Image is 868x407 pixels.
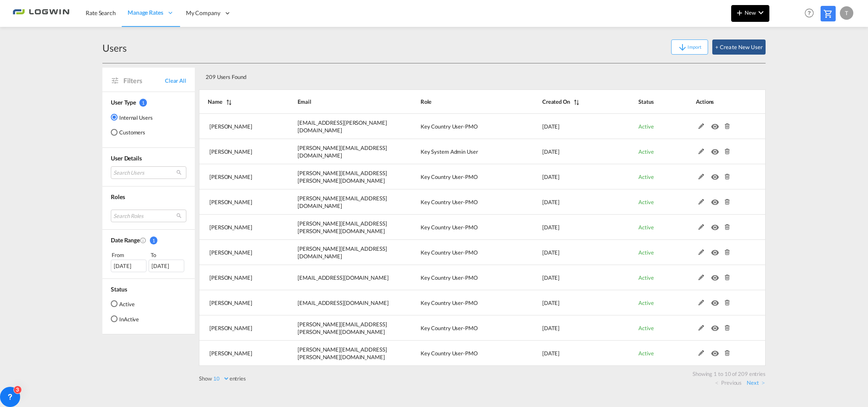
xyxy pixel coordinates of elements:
td: Key Country User-PMO [400,189,521,215]
span: Key Country User-PMO [421,350,478,357]
md-icon: icon-eye [711,147,722,152]
span: Key Country User-PMO [421,325,478,331]
td: Rike Rudnik [199,215,277,240]
md-icon: icon-eye [711,273,722,278]
td: diana.naths@logwin-logistics.com [277,139,399,164]
span: [DATE] [542,148,559,155]
md-icon: icon-eye [711,348,722,354]
span: Key Country User-PMO [421,173,478,180]
md-icon: icon-eye [711,222,722,228]
span: Active [638,299,654,306]
td: jens.rupprecht@logwin-logistics.com [277,189,399,215]
button: icon-arrow-downImport [671,39,708,55]
span: Key Country User-PMO [421,224,478,231]
span: Active [638,199,654,205]
td: Mui Bonnie [199,315,277,341]
div: T [840,6,853,20]
td: bipin.chinnappa@logwin-logistics.com [277,341,399,366]
td: Chinnappa Bipin [199,341,277,366]
span: Roles [111,193,125,200]
th: Role [400,89,521,114]
div: [DATE] [149,260,184,272]
span: [EMAIL_ADDRESS][DOMAIN_NAME] [298,274,388,281]
span: Date Range [111,236,140,244]
th: Status [617,89,675,114]
span: [PERSON_NAME][EMAIL_ADDRESS][DOMAIN_NAME] [298,245,387,260]
span: [PERSON_NAME] [209,123,252,130]
span: [DATE] [542,274,559,281]
td: 2025-08-12 [521,139,617,164]
div: 209 Users Found [202,67,706,84]
td: Sim Maryanne [199,240,277,265]
span: New [735,9,766,16]
td: Key Country User-PMO [400,265,521,290]
th: Email [277,89,399,114]
td: 2025-08-12 [521,189,617,215]
md-radio-button: Active [111,299,139,308]
span: Key Country User-PMO [421,299,478,306]
span: [PERSON_NAME] [209,325,252,331]
span: [PERSON_NAME][EMAIL_ADDRESS][PERSON_NAME][DOMAIN_NAME] [298,321,387,335]
td: 2025-07-10 [521,265,617,290]
td: 2025-07-04 [521,341,617,366]
span: [PERSON_NAME] [209,173,252,180]
span: Filters [123,76,165,85]
button: + Create New User [712,39,766,55]
label: Show entries [199,375,246,382]
md-radio-button: InActive [111,315,139,323]
md-icon: icon-eye [711,197,722,203]
td: 2025-07-11 [521,240,617,265]
md-icon: icon-eye [711,172,722,178]
span: Active [638,148,654,155]
img: 2761ae10d95411efa20a1f5e0282d2d7.png [13,4,69,23]
md-icon: icon-plus 400-fg [735,8,745,18]
span: [PERSON_NAME][EMAIL_ADDRESS][PERSON_NAME][DOMAIN_NAME] [298,346,387,360]
td: Key System Admin User [400,139,521,164]
span: Clear All [165,77,186,84]
span: [EMAIL_ADDRESS][DOMAIN_NAME] [298,299,388,306]
span: [DATE] [542,123,559,130]
span: [DATE] [542,199,559,205]
div: [DATE] [111,260,146,272]
span: [PERSON_NAME] [209,299,252,306]
span: Active [638,325,654,331]
td: 2025-07-08 [521,290,617,315]
span: [PERSON_NAME][EMAIL_ADDRESS][PERSON_NAME][DOMAIN_NAME] [298,220,387,234]
span: [DATE] [542,249,559,256]
span: Key Country User-PMO [421,199,478,205]
select: Showentries [212,375,230,382]
td: Key Country User-PMO [400,215,521,240]
span: [DATE] [542,325,559,331]
span: Active [638,123,654,130]
div: Showing 1 to 10 of 209 entries [203,366,766,378]
span: Manage Rates [128,8,163,17]
td: timo.otto@logwin-logistics.com [277,114,399,139]
span: [EMAIL_ADDRESS][PERSON_NAME][DOMAIN_NAME] [298,119,387,134]
md-icon: icon-eye [711,247,722,253]
th: Name [199,89,277,114]
td: 2025-08-12 [521,114,617,139]
td: Key Country User-PMO [400,114,521,139]
span: [PERSON_NAME][EMAIL_ADDRESS][DOMAIN_NAME] [298,144,387,159]
span: [DATE] [542,224,559,231]
span: Active [638,173,654,180]
span: Active [638,350,654,357]
span: [PERSON_NAME][EMAIL_ADDRESS][PERSON_NAME][DOMAIN_NAME] [298,170,387,184]
span: [PERSON_NAME] [209,148,252,155]
span: [PERSON_NAME] [209,350,252,357]
span: Key Country User-PMO [421,123,478,130]
td: 2025-08-12 [521,215,617,240]
a: Next [747,379,765,386]
td: botond.illyes@logwin-logistics.com [277,265,399,290]
th: Actions [675,89,766,114]
span: Status [111,286,127,293]
span: [DATE] [542,299,559,306]
span: Active [638,274,654,281]
span: Rate Search [86,9,116,16]
td: Timo Otto [199,114,277,139]
span: [PERSON_NAME] [209,274,252,281]
span: [PERSON_NAME] [209,199,252,205]
span: Help [802,6,816,20]
div: From [111,251,148,259]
